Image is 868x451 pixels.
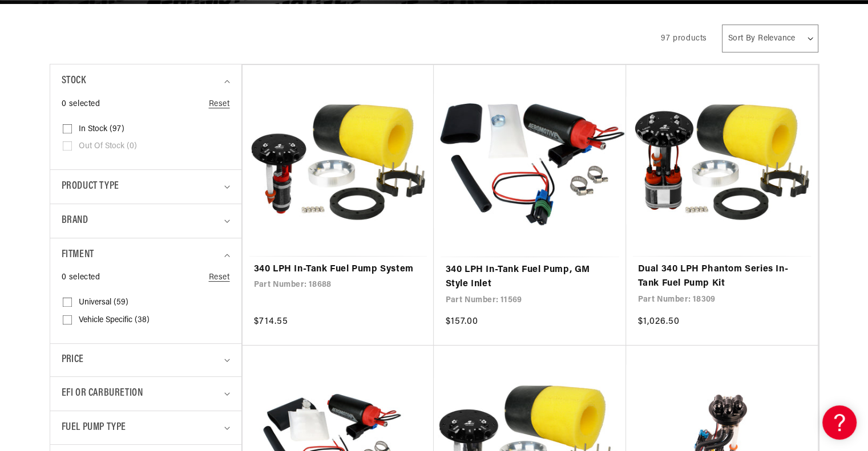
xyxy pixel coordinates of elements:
span: 0 selected [62,98,100,111]
a: Reset [209,271,230,284]
span: Vehicle Specific (38) [79,315,150,326]
span: EFI or Carburetion [62,385,143,402]
span: Stock [62,73,86,90]
a: 340 LPH In-Tank Fuel Pump System [254,262,423,277]
span: Fuel Pump Type [62,420,126,436]
span: 0 selected [62,271,100,284]
summary: Stock (0 selected) [62,64,230,98]
summary: EFI or Carburetion (0 selected) [62,377,230,411]
a: 340 LPH In-Tank Fuel Pump, GM Style Inlet [445,263,615,292]
summary: Fuel Pump Type (0 selected) [62,411,230,445]
span: Fitment [62,247,94,263]
span: Price [62,352,84,368]
span: In stock (97) [79,124,124,135]
span: 97 products [661,34,707,43]
summary: Fitment (0 selected) [62,238,230,272]
span: Brand [62,213,88,229]
span: Universal (59) [79,298,128,308]
span: Out of stock (0) [79,141,137,152]
a: Dual 340 LPH Phantom Series In-Tank Fuel Pump Kit [637,262,806,291]
span: Product type [62,178,119,195]
summary: Price [62,344,230,376]
summary: Product type (0 selected) [62,170,230,204]
a: Reset [209,98,230,111]
summary: Brand (0 selected) [62,204,230,238]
